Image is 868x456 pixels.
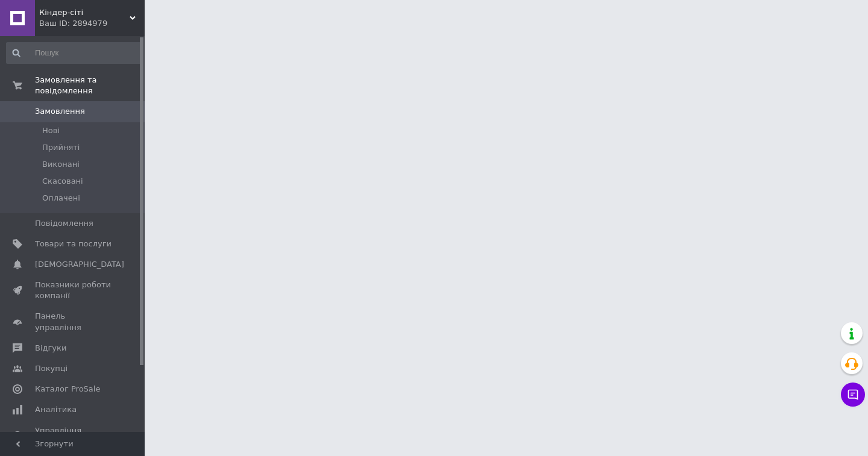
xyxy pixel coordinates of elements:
span: Замовлення та повідомлення [35,75,145,96]
span: Панель управління [35,311,112,333]
span: [DEMOGRAPHIC_DATA] [35,259,124,270]
span: Нові [42,125,60,136]
span: Скасовані [42,176,83,187]
span: Кіндер-сіті [39,7,130,18]
span: Відгуки [35,343,66,354]
span: Управління сайтом [35,425,112,447]
span: Показники роботи компанії [35,280,112,301]
span: Товари та послуги [35,239,112,249]
span: Замовлення [35,106,85,117]
input: Пошук [6,42,142,64]
button: Чат з покупцем [841,383,865,407]
span: Прийняті [42,142,80,153]
span: Повідомлення [35,218,93,229]
span: Покупці [35,363,68,374]
span: Виконані [42,159,80,170]
span: Каталог ProSale [35,384,100,395]
span: Оплачені [42,193,80,204]
span: Аналітика [35,404,77,415]
div: Ваш ID: 2894979 [39,18,145,29]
